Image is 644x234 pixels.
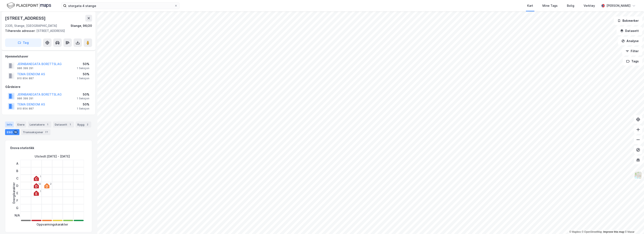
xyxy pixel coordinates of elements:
[71,23,92,28] div: Stange, 96/20
[16,122,26,127] div: Eiere
[5,84,92,89] div: Gårdeiere
[15,160,20,167] div: A
[77,102,89,107] div: 50%
[40,190,41,193] div: 1
[5,122,14,127] div: Info
[622,47,642,55] button: Filter
[68,122,72,127] div: 1
[15,175,20,182] div: C
[17,107,34,110] div: 910 854 887
[617,27,642,35] button: Datasett
[603,230,624,233] a: Improve this map
[10,145,34,151] div: Enova statistikk
[5,23,57,28] div: 2335, Stange, [GEOGRAPHIC_DATA]
[53,122,74,127] div: Datasett
[569,230,581,233] a: Mapbox
[17,67,33,70] div: 986 399 291
[50,183,52,185] div: 2
[623,214,644,234] iframe: Chat Widget
[618,37,642,45] button: Analyse
[17,77,34,80] div: 910 854 887
[5,15,46,22] div: [STREET_ADDRESS]
[7,2,51,9] img: logo.f888ab2527a4732fd821a326f86c7f29.svg
[77,62,89,67] div: 50%
[15,204,20,212] div: G
[623,214,644,234] div: Kontrollprogram for chat
[44,130,49,134] div: 77
[77,92,89,97] div: 50%
[85,122,90,127] div: 2
[582,230,602,233] a: OpenStreetMap
[17,97,33,100] div: 986 399 291
[5,38,41,47] button: Tag
[40,175,41,178] div: 1
[21,129,50,135] div: Transaksjoner
[623,57,642,66] button: Tags
[15,197,20,204] div: F
[15,182,20,189] div: D
[527,3,533,8] div: Kart
[76,122,91,127] div: Bygg
[11,182,16,204] div: Energikarakter
[35,154,70,159] div: Utstedt : [DATE] - [DATE]
[77,97,89,100] div: 1 Seksjon
[77,77,89,80] div: 1 Seksjon
[5,54,92,59] div: Hjemmelshaver
[45,122,50,127] div: 1
[567,3,574,8] div: Bolig
[5,28,89,33] div: [STREET_ADDRESS]
[606,3,630,8] div: [PERSON_NAME]
[5,129,19,135] div: ESG
[13,130,18,134] div: 16
[37,222,68,227] div: Oppvarmingskarakter
[77,107,89,110] div: 1 Seksjon
[5,29,36,33] span: Tilhørende adresser:
[77,67,89,70] div: 1 Seksjon
[77,72,89,77] div: 50%
[67,3,174,9] input: Søk på adresse, matrikkel, gårdeiere, leietakere eller personer
[584,3,595,8] div: Verktøy
[28,122,51,127] div: Leietakere
[15,212,20,219] div: N/A
[542,3,558,8] div: Mine Tags
[634,171,642,179] img: Z
[15,167,20,175] div: B
[15,189,20,197] div: E
[614,16,642,25] button: Bokmerker
[38,183,41,185] div: 12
